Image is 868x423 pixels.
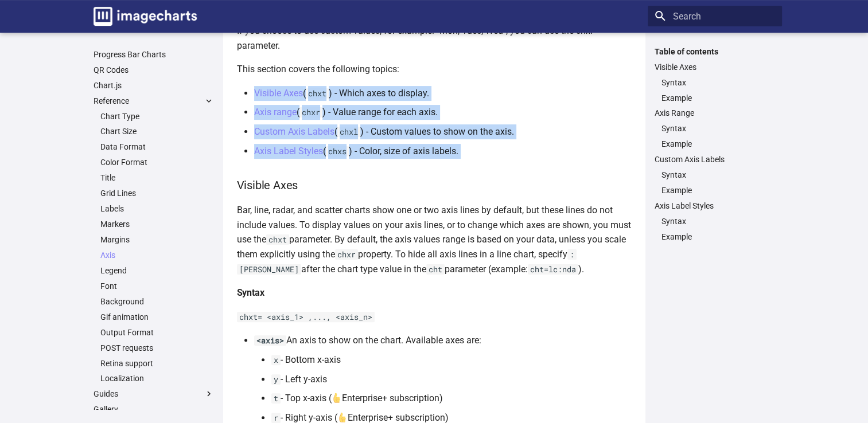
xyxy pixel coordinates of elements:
[271,352,632,367] li: - Bottom x-axis
[655,62,775,72] a: Visible Axes
[528,264,578,275] code: cht=lc:nda
[271,372,632,387] li: - Left y-axis
[100,111,214,122] a: Chart Type
[661,139,775,149] a: Example
[661,77,775,88] a: Syntax
[655,77,775,103] nav: Visible Axes
[271,374,281,385] code: y
[237,23,632,53] p: If you choose to use custom values, for example: "Mon, Tues, Wed", you can use the chxl parameter.
[100,358,214,369] a: Retina support
[655,108,775,118] a: Axis Range
[655,170,775,195] nav: Custom Axis Labels
[94,404,214,414] a: Gallery
[254,144,632,159] li: ( ) - Color, size of axis labels.
[237,312,375,322] code: chxt= <axis_1> ,..., <axis_n>
[254,124,632,139] li: ( ) - Custom values to show on the axis.
[306,88,329,99] code: chxt
[100,250,214,260] a: Axis
[94,7,197,26] img: logo
[237,203,632,276] p: Bar, line, radar, and scatter charts show one or two axis lines by default, but these lines do no...
[100,219,214,229] a: Markers
[661,185,775,195] a: Example
[426,264,445,275] code: cht
[655,201,775,211] a: Axis Label Styles
[266,234,289,245] code: chxt
[661,232,775,242] a: Example
[271,355,281,365] code: x
[100,188,214,198] a: Grid Lines
[655,154,775,164] a: Custom Axis Labels
[100,373,214,383] a: Localization
[337,127,360,137] code: chxl
[332,393,342,403] img: :+1:
[100,203,214,214] a: Labels
[254,146,323,156] a: Axis Label Styles
[254,126,334,137] a: Custom Axis Labels
[237,62,632,77] p: This section covers the following topics:
[271,393,281,404] code: t
[271,413,281,423] code: r
[254,105,632,120] li: ( ) - Value range for each axis.
[100,157,214,167] a: Color Format
[661,123,775,134] a: Syntax
[335,249,358,260] code: chxr
[94,49,214,60] a: Progress Bar Charts
[254,86,632,101] li: ( ) - Which axes to display.
[100,281,214,291] a: Font
[648,6,782,26] input: Search
[655,123,775,149] nav: Axis Range
[237,285,632,300] h4: Syntax
[254,335,286,346] code: <axis>
[661,93,775,103] a: Example
[94,96,214,106] label: Reference
[661,216,775,226] a: Syntax
[89,2,201,30] a: Image-Charts documentation
[100,234,214,245] a: Margins
[648,46,782,242] nav: Table of contents
[254,107,297,117] a: Axis range
[100,173,214,183] a: Title
[648,46,782,57] label: Table of contents
[100,343,214,353] a: POST requests
[254,88,303,99] a: Visible Axes
[271,391,632,406] li: - Top x-axis ( Enterprise+ subscription)
[237,177,632,194] h3: Visible Axes
[326,146,349,156] code: chxs
[94,111,214,384] nav: Reference
[100,142,214,152] a: Data Format
[94,65,214,75] a: QR Codes
[337,412,348,422] img: :+1:
[94,80,214,91] a: Chart.js
[299,107,322,117] code: chxr
[94,389,214,399] label: Guides
[100,126,214,136] a: Chart Size
[661,170,775,180] a: Syntax
[100,312,214,322] a: Gif animation
[100,265,214,276] a: Legend
[655,216,775,242] nav: Axis Label Styles
[100,327,214,338] a: Output Format
[100,296,214,307] a: Background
